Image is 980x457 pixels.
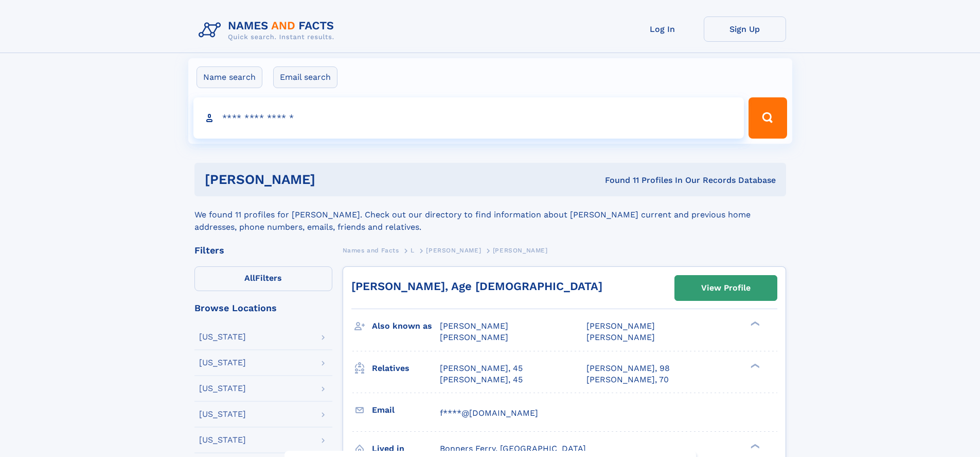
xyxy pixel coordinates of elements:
[586,374,669,385] a: [PERSON_NAME], 70
[194,266,332,291] label: Filters
[411,244,415,257] a: L
[701,276,751,300] div: View Profile
[440,444,586,453] span: Bonners Ferry, [GEOGRAPHIC_DATA]
[273,66,337,88] label: Email search
[749,97,787,139] button: Search Button
[194,16,343,44] img: Logo Names and Facts
[748,443,760,449] div: ❯
[460,175,776,186] div: Found 11 Profiles In Our Records Database
[199,384,246,393] div: [US_STATE]
[426,247,481,254] span: [PERSON_NAME]
[675,276,777,300] a: View Profile
[205,173,460,186] h1: [PERSON_NAME]
[440,332,508,342] span: [PERSON_NAME]
[197,66,262,88] label: Name search
[704,16,786,42] a: Sign Up
[586,363,670,374] a: [PERSON_NAME], 98
[194,246,332,255] div: Filters
[244,273,255,283] span: All
[343,244,399,257] a: Names and Facts
[748,362,760,369] div: ❯
[426,244,481,257] a: [PERSON_NAME]
[372,401,440,419] h3: Email
[199,436,246,444] div: [US_STATE]
[351,280,602,293] a: [PERSON_NAME], Age [DEMOGRAPHIC_DATA]
[194,303,332,313] div: Browse Locations
[493,247,548,254] span: [PERSON_NAME]
[411,247,415,254] span: L
[372,360,440,377] h3: Relatives
[586,332,655,342] span: [PERSON_NAME]
[440,363,523,374] a: [PERSON_NAME], 45
[193,97,744,139] input: search input
[372,317,440,335] h3: Also known as
[440,374,523,385] a: [PERSON_NAME], 45
[199,333,246,341] div: [US_STATE]
[194,196,786,233] div: We found 11 profiles for [PERSON_NAME]. Check out our directory to find information about [PERSON...
[199,359,246,367] div: [US_STATE]
[586,321,655,331] span: [PERSON_NAME]
[748,320,760,327] div: ❯
[199,410,246,418] div: [US_STATE]
[621,16,704,42] a: Log In
[440,321,508,331] span: [PERSON_NAME]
